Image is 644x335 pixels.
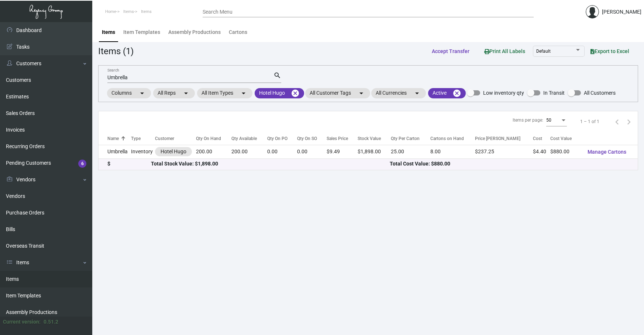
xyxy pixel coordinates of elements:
td: $880.00 [550,145,581,158]
div: $ [107,160,151,168]
mat-chip: All Item Types [197,88,252,98]
div: Items per page: [513,117,543,123]
td: 200.00 [231,145,267,158]
div: Current version: [3,318,41,326]
div: Qty On PO [267,135,297,142]
mat-chip: All Currencies [371,88,426,98]
mat-icon: search [273,71,281,80]
mat-chip: Hotel Hugo [255,88,304,98]
button: Previous page [611,116,623,128]
div: Price [PERSON_NAME] [475,135,520,142]
div: Cost [533,135,551,142]
span: Export to Excel [590,48,629,54]
div: Cartons on Hand [430,135,464,142]
div: 1 – 1 of 1 [580,118,599,125]
span: Manage Cartons [588,149,626,155]
mat-icon: arrow_drop_down [413,89,421,98]
div: Hotel Hugo [161,148,186,156]
div: Qty On PO [267,135,287,142]
mat-icon: arrow_drop_down [239,89,248,98]
div: 0.51.2 [44,318,58,326]
div: Total Stock Value: $1,898.00 [151,160,390,168]
span: Print All Labels [484,48,525,54]
div: Qty On SO [297,135,327,142]
img: admin@bootstrapmaster.com [586,5,599,18]
td: 8.00 [430,145,475,158]
mat-chip: All Reps [153,88,195,98]
td: $4.40 [533,145,551,158]
span: Items [141,9,152,14]
div: Items [102,28,115,36]
span: Accept Transfer [432,48,469,54]
button: Accept Transfer [426,45,475,58]
td: $9.49 [327,145,358,158]
mat-chip: Active [428,88,466,98]
td: 25.00 [391,145,430,158]
div: Total Cost Value: $880.00 [390,160,629,168]
mat-icon: arrow_drop_down [357,89,366,98]
div: Type [131,135,155,142]
span: 50 [546,118,551,123]
div: Stock Value [358,135,391,142]
button: Print All Labels [478,44,531,58]
div: Sales Price [327,135,358,142]
div: Name [107,135,119,142]
div: Qty Available [231,135,257,142]
div: Cost Value [550,135,572,142]
mat-icon: cancel [452,89,461,98]
mat-select: Items per page: [546,118,567,123]
div: Sales Price [327,135,348,142]
div: Price [PERSON_NAME] [475,135,533,142]
div: Qty Per Carton [391,135,430,142]
span: Home [105,9,116,14]
div: Qty On Hand [196,135,231,142]
div: Stock Value [358,135,381,142]
td: 200.00 [196,145,231,158]
td: Umbrella [99,145,131,158]
td: $237.25 [475,145,533,158]
div: Qty Per Carton [391,135,420,142]
td: $1,898.00 [358,145,391,158]
div: Item Templates [123,28,160,36]
div: Qty On SO [297,135,317,142]
td: Inventory [131,145,155,158]
div: [PERSON_NAME] [602,8,641,16]
button: Manage Cartons [582,145,632,158]
div: Cost Value [550,135,581,142]
td: 0.00 [267,145,297,158]
div: Cost [533,135,542,142]
div: Cartons [229,28,247,36]
div: Qty Available [231,135,267,142]
th: Customer [155,132,196,145]
span: In Transit [543,88,565,97]
span: Items [123,9,134,14]
span: All Customers [584,88,616,97]
span: Default [536,49,551,54]
button: Export to Excel [585,45,635,58]
div: Items (1) [98,45,134,58]
div: Type [131,135,141,142]
button: Next page [623,116,635,128]
div: Qty On Hand [196,135,221,142]
mat-chip: Columns [107,88,151,98]
div: Cartons on Hand [430,135,475,142]
mat-icon: cancel [291,89,300,98]
mat-icon: arrow_drop_down [138,89,147,98]
mat-icon: arrow_drop_down [182,89,190,98]
mat-chip: All Customer Tags [305,88,370,98]
span: Low inventory qty [483,88,524,97]
div: Assembly Productions [168,28,221,36]
td: 0.00 [297,145,327,158]
div: Name [107,135,131,142]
